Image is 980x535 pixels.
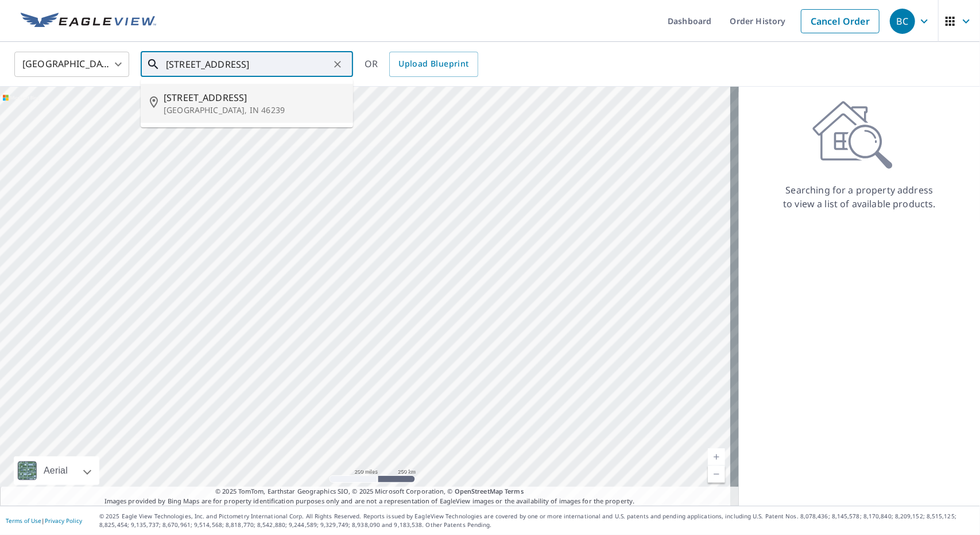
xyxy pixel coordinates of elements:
a: Terms [505,487,524,495]
p: © 2025 Eagle View Technologies, Inc. and Pictometry International Corp. All Rights Reserved. Repo... [99,512,974,529]
a: Upload Blueprint [389,52,478,77]
a: Current Level 5, Zoom In [708,448,725,466]
p: | [6,517,82,524]
span: Upload Blueprint [398,57,468,71]
div: [GEOGRAPHIC_DATA] [14,48,129,80]
a: OpenStreetMap [455,487,503,495]
div: BC [890,9,915,34]
div: Aerial [40,456,71,485]
img: EV Logo [21,13,156,30]
div: OR [365,52,478,77]
button: Clear [330,56,346,72]
p: [GEOGRAPHIC_DATA], IN 46239 [164,104,344,116]
p: Searching for a property address to view a list of available products. [783,183,936,211]
input: Search by address or latitude-longitude [166,48,330,80]
span: © 2025 TomTom, Earthstar Geographics SIO, © 2025 Microsoft Corporation, © [215,487,524,497]
div: Aerial [14,456,99,485]
a: Privacy Policy [45,517,82,525]
a: Cancel Order [801,9,880,33]
a: Current Level 5, Zoom Out [708,466,725,483]
a: Terms of Use [6,517,41,525]
span: [STREET_ADDRESS] [164,91,344,104]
